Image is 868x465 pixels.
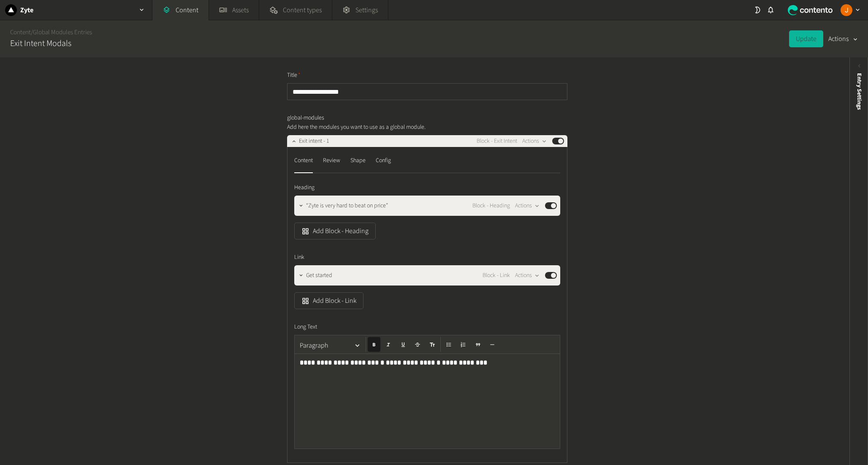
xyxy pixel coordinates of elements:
[294,253,304,262] span: Link
[350,154,366,167] div: Shape
[515,270,540,280] button: Actions
[287,114,324,122] span: global-modules
[355,5,378,15] span: Settings
[10,37,71,50] h2: Exit Intent Modals
[299,137,329,146] span: Exit intent - 1
[5,4,17,16] img: Zyte
[515,201,540,211] button: Actions
[283,5,322,15] span: Content types
[306,201,388,210] span: “Zyte is very hard to beat on price”
[376,154,391,167] div: Config
[296,337,364,354] button: Paragraph
[855,73,864,110] span: Entry Settings
[294,223,376,239] button: Add Block - Heading
[20,5,33,15] h2: Zyte
[287,71,301,80] span: Title
[828,30,858,47] button: Actions
[294,183,315,192] span: Heading
[294,323,317,332] span: Long Text
[31,28,33,37] span: /
[306,271,332,280] span: Get started
[522,136,547,146] button: Actions
[477,137,517,146] span: Block - Exit Intent
[323,154,340,167] div: Review
[472,201,510,210] span: Block - Heading
[287,122,479,132] p: Add here the modules you want to use as a global module.
[33,28,92,37] a: Global Modules Entries
[294,292,363,309] button: Add Block - Link
[483,271,510,280] span: Block - Link
[10,28,31,37] a: Content
[841,4,852,16] img: Josu Escalada
[789,30,823,47] button: Update
[294,154,313,167] div: Content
